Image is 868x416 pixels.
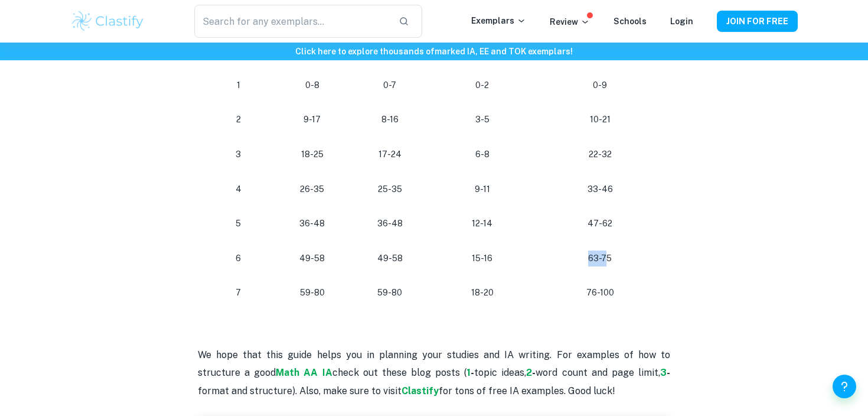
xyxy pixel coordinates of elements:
p: 26-35 [283,181,341,197]
p: Exemplars [471,14,526,27]
p: 18-20 [439,285,525,301]
strong: - [471,367,474,378]
p: 3 [212,147,265,162]
button: JOIN FOR FREE [717,11,798,32]
p: 49-58 [360,251,420,266]
p: 22-32 [544,147,656,162]
p: 1 [212,77,265,93]
p: 10-21 [544,112,656,128]
p: 59-80 [360,285,420,301]
p: 9-17 [283,112,341,128]
p: 63-75 [544,251,656,266]
p: 0-9 [544,77,656,93]
a: Schools [614,17,647,26]
p: 36-48 [283,216,341,232]
a: 2 [526,367,532,378]
p: 17-24 [360,147,420,162]
strong: - [667,367,670,378]
p: 33-46 [544,181,656,197]
p: 49-58 [283,251,341,266]
p: 7 [212,285,265,301]
a: Login [670,17,693,26]
a: Clastify [402,385,439,396]
p: Review [550,15,590,28]
p: We hope that this guide helps you in planning your studies and IA writing. For examples of how to... [198,346,670,400]
a: 3 [660,367,667,378]
p: 0-8 [283,77,341,93]
input: Search for any exemplars... [194,5,389,38]
p: 0-2 [439,77,525,93]
a: 1 [466,367,471,378]
p: 59-80 [283,285,341,301]
p: 8-16 [360,112,420,128]
a: Math AA IA [276,367,332,378]
p: 15-16 [439,251,525,266]
strong: - [532,367,536,378]
p: 6 [212,251,265,266]
button: Help and Feedback [833,375,856,398]
p: 5 [212,216,265,232]
p: 2 [212,112,265,128]
p: 18-25 [283,147,341,162]
img: Clastify logo [70,9,145,33]
p: 36-48 [360,216,420,232]
p: 25-35 [360,181,420,197]
p: 4 [212,181,265,197]
p: 3-5 [439,112,525,128]
p: 12-14 [439,216,525,232]
h6: Click here to explore thousands of marked IA, EE and TOK exemplars ! [2,45,866,58]
p: 6-8 [439,147,525,162]
p: 47-62 [544,216,656,232]
p: 9-11 [439,181,525,197]
p: 76-100 [544,285,656,301]
p: 0-7 [360,77,420,93]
